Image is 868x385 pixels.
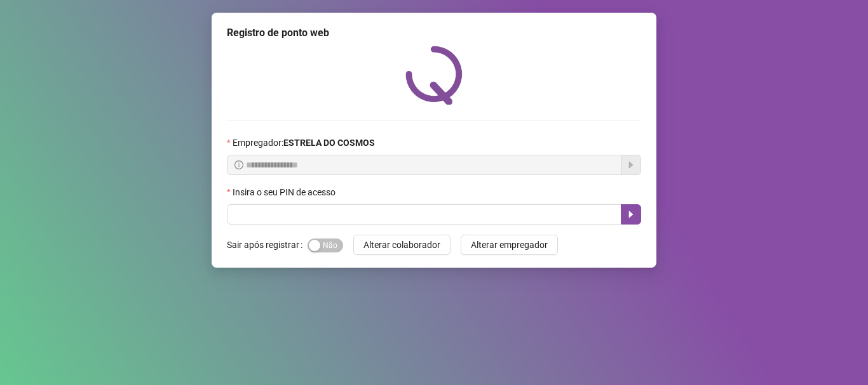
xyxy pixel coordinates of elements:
label: Insira o seu PIN de acesso [227,185,344,199]
label: Sair após registrar [227,235,308,255]
span: info-circle [234,160,243,169]
button: Alterar empregador [461,235,558,255]
span: Alterar empregador [471,238,548,252]
button: Alterar colaborador [353,235,451,255]
span: caret-right [626,209,636,219]
span: Alterar colaborador [363,238,440,252]
strong: ESTRELA DO COSMOS [283,138,375,148]
span: Empregador : [233,136,375,150]
div: Registro de ponto web [227,25,641,41]
img: QRPoint [405,46,463,105]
